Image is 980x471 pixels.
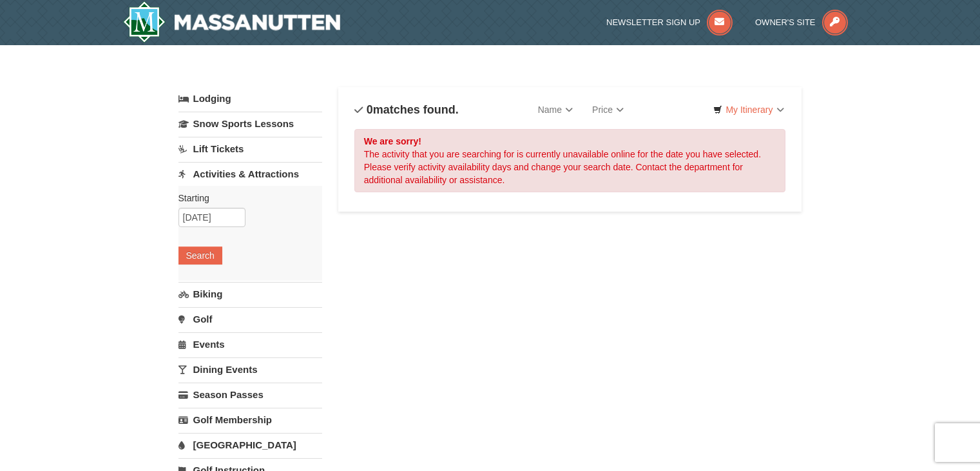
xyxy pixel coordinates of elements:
a: Snow Sports Lessons [178,112,322,135]
a: My Itinerary [705,100,792,119]
span: Newsletter Sign Up [606,17,700,27]
a: Lift Tickets [178,137,322,161]
a: Massanutten Resort [123,1,341,43]
a: Events [178,332,322,356]
img: Massanutten Resort Logo [123,1,341,43]
label: Starting [178,192,312,205]
a: Dining Events [178,357,322,381]
span: 0 [367,103,373,116]
a: Price [582,97,633,123]
strong: We are sorry! [364,136,421,146]
button: Search [178,246,222,265]
a: [GEOGRAPHIC_DATA] [178,433,322,457]
a: Name [528,97,582,123]
a: Newsletter Sign Up [606,17,733,27]
h4: matches found. [354,103,459,116]
span: Owner's Site [755,17,816,27]
div: The activity that you are searching for is currently unavailable online for the date you have sel... [354,129,786,192]
a: Owner's Site [755,17,848,27]
a: Season Passes [178,383,322,406]
a: Golf Membership [178,408,322,432]
a: Biking [178,282,322,306]
a: Lodging [178,87,322,110]
a: Activities & Attractions [178,162,322,186]
a: Golf [178,307,322,331]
